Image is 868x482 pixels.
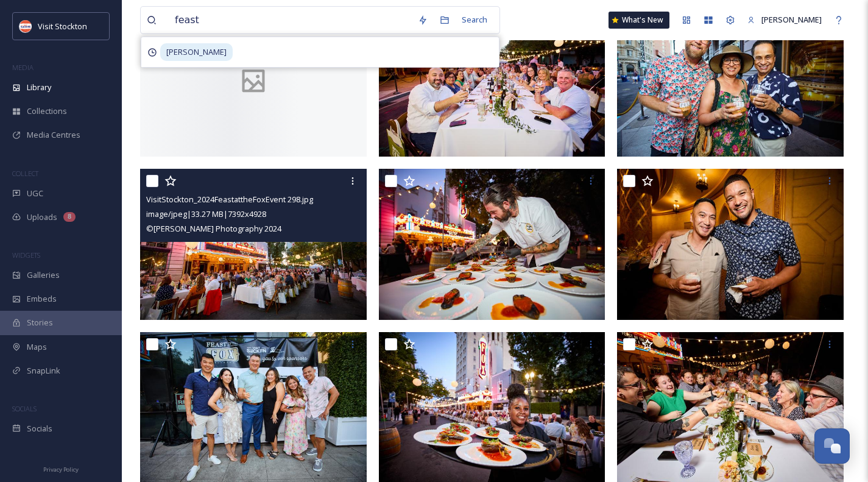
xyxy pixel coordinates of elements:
span: Maps [27,341,47,353]
span: [PERSON_NAME] [160,43,233,61]
div: 8 [63,212,76,222]
img: VisitStockton_2024FeastattheFoxEvent 298.jpg [140,169,367,320]
img: VisitStockton_2024FeastattheFoxEvent 206.jpg [617,5,844,157]
span: SOCIALS [12,404,37,413]
span: Library [27,82,51,93]
span: © [PERSON_NAME] Photography 2024 [146,223,281,234]
span: image/jpeg | 33.27 MB | 7392 x 4928 [146,208,266,219]
span: UGC [27,188,43,199]
span: COLLECT [12,169,38,178]
a: Privacy Policy [43,461,79,476]
span: Uploads [27,211,57,223]
span: Embeds [27,293,57,305]
img: VisitStockton_2024FeastattheFoxEvent 149.jpg [617,169,844,320]
img: VisitStockton_2024FeastattheFoxEvent 354.jpg [379,169,605,320]
span: WIDGETS [12,250,40,260]
span: [PERSON_NAME] [761,14,822,25]
span: Socials [27,423,52,434]
a: [PERSON_NAME] [741,8,828,32]
img: VisitStockton_2024FeastattheFoxEvent 332.jpg [379,5,605,157]
input: Search your library [169,7,412,34]
span: Collections [27,105,67,117]
button: Open Chat [814,428,850,464]
span: Galleries [27,269,60,281]
span: Stories [27,317,53,328]
span: MEDIA [12,63,34,72]
span: Media Centres [27,129,80,141]
a: What's New [609,12,669,29]
span: Privacy Policy [43,466,79,473]
span: VisitStockton_2024FeastattheFoxEvent 298.jpg [146,194,313,205]
div: Search [456,8,493,32]
span: Visit Stockton [38,21,87,32]
img: unnamed.jpeg [19,20,32,32]
span: SnapLink [27,365,60,377]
